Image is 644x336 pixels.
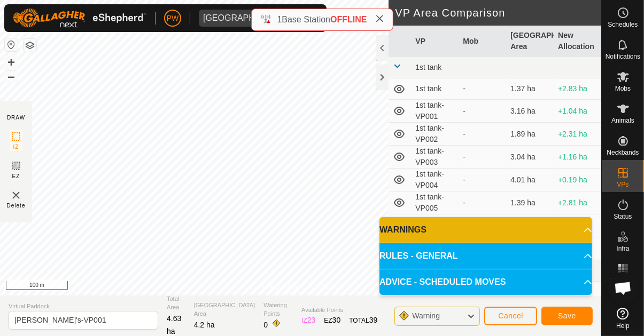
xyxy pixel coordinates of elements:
span: 23 [307,316,316,324]
span: Notifications [606,53,640,60]
span: 1st tank [415,63,441,71]
a: Privacy Policy [258,282,298,291]
span: PW [167,13,179,24]
span: Mobs [615,85,631,92]
td: +0.19 ha [554,169,601,191]
td: +0.62 ha [554,214,601,237]
span: 4.63 ha [167,314,181,335]
span: 0 [263,321,268,329]
span: Base Station [282,15,330,24]
span: [GEOGRAPHIC_DATA] Area [194,301,255,318]
th: [GEOGRAPHIC_DATA] Area [506,26,554,57]
span: Heatmap [610,277,636,284]
span: RULES - GENERAL [379,250,458,262]
div: DRAW [7,114,25,122]
span: WARNINGS [379,223,426,236]
th: New Allocation [554,26,601,57]
span: Total Area [167,294,185,312]
td: +2.81 ha [554,191,601,214]
span: Virtual Paddock [9,302,158,311]
div: - [463,83,502,94]
td: 3.16 ha [506,100,554,123]
td: 3.04 ha [506,146,554,169]
div: TOTAL [349,315,377,326]
div: - [463,129,502,140]
p-accordion-header: RULES - GENERAL [379,243,592,269]
img: Gallagher Logo [13,9,146,28]
td: +2.83 ha [554,78,601,100]
div: - [463,174,502,186]
span: 30 [332,316,341,324]
div: - [463,106,502,117]
img: VP [10,189,22,202]
span: EZ [12,172,20,180]
td: +1.16 ha [554,146,601,169]
td: 4.01 ha [506,169,554,191]
span: Watering Points [263,301,293,318]
button: Map Layers [24,39,36,52]
td: 1st tank-VP003 [411,146,459,169]
div: IZ [301,315,315,326]
td: 1.89 ha [506,123,554,146]
div: - [463,197,502,209]
h2: VP Area Comparison [395,6,601,19]
div: - [463,151,502,163]
span: 4.2 ha [194,321,215,329]
td: 1st tank-VP004 [411,169,459,191]
span: OFFLINE [330,15,367,24]
button: Cancel [484,307,537,325]
a: Contact Us [311,282,343,291]
span: Cancel [498,311,523,320]
th: Mob [459,26,506,57]
th: VP [411,26,459,57]
span: Available Points [301,306,377,315]
span: Warning [412,311,440,320]
span: Infra [616,245,629,252]
td: 1st tank [411,78,459,100]
span: VPs [617,181,629,188]
span: Neckbands [607,149,639,156]
div: EZ [324,315,340,326]
p-accordion-header: WARNINGS [379,217,592,243]
td: 1st tank-VP005 [411,191,459,214]
a: Help [602,303,644,333]
button: Reset Map [5,38,18,51]
span: 1 [277,15,282,24]
td: +2.31 ha [554,123,601,146]
span: Status [614,213,632,220]
span: Delete [7,202,26,210]
td: 1.39 ha [506,191,554,214]
div: [GEOGRAPHIC_DATA] [203,14,292,22]
span: ADVICE - SCHEDULED MOVES [379,276,506,289]
span: Schedules [608,21,638,28]
span: Help [616,323,630,329]
button: Save [541,307,593,325]
td: 1st tank-VP001 [411,100,459,123]
div: Open chat [607,272,639,304]
span: Animals [611,117,634,124]
span: Kawhia Farm [199,10,297,27]
span: Save [558,311,576,320]
button: – [5,70,18,83]
td: 1st tank-VP006 [411,214,459,237]
span: 39 [369,316,378,324]
td: +1.04 ha [554,100,601,123]
span: IZ [13,143,19,151]
td: 1.37 ha [506,78,554,100]
td: 1st tank-VP002 [411,123,459,146]
button: + [5,56,18,69]
p-accordion-header: ADVICE - SCHEDULED MOVES [379,269,592,295]
td: 3.58 ha [506,214,554,237]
